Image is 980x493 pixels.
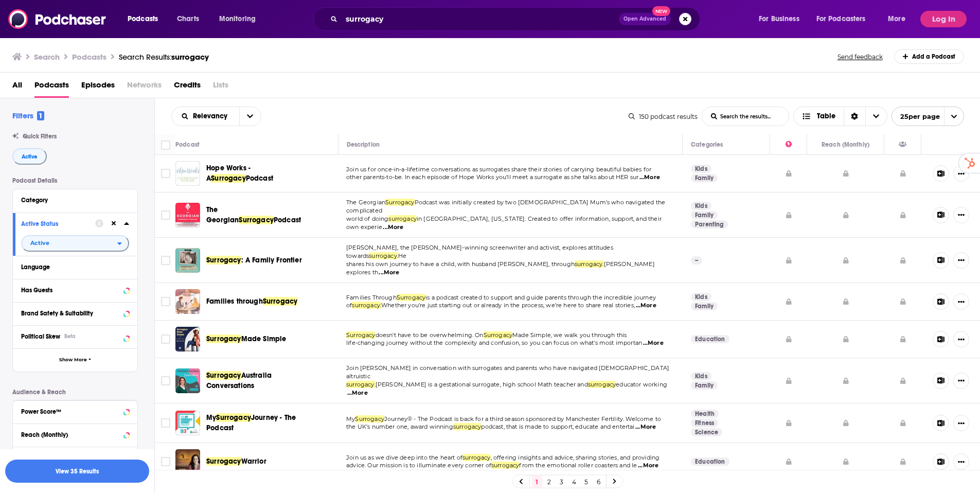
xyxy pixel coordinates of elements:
[512,331,627,339] span: Made Simple, we walk you through this
[346,415,355,422] span: My
[5,460,149,483] button: View 35 Results
[376,331,484,339] span: doesn't have to be overwhelming. On
[21,307,129,320] button: Brand Safety & Suitability
[453,423,482,430] span: surrogacy
[691,302,718,310] a: Family
[491,454,660,461] span: , offering insights and advice, sharing stories, and providing
[206,413,296,432] span: Journey - The Podcast
[834,52,886,61] button: Send feedback
[616,381,667,388] span: educator working
[691,202,711,210] a: Kids
[72,52,106,62] h3: Podcasts
[239,107,261,126] button: open menu
[206,413,216,422] span: My
[638,462,658,470] span: ...More
[119,52,209,62] a: Search Results:surrogacy
[881,11,918,27] button: open menu
[635,423,656,431] span: ...More
[691,256,702,265] p: --
[793,107,887,126] h2: Choose View
[953,373,969,389] button: Show More Button
[21,431,120,438] div: Reach (Monthly)
[161,210,170,220] span: Toggle select row
[953,453,969,470] button: Show More Button
[346,294,397,301] span: Families Through
[21,235,129,252] button: open menu
[241,334,287,343] span: Made Simple
[629,113,698,120] div: 150 podcast results
[171,107,261,126] h2: Choose List sort
[23,133,57,140] span: Quick Filters
[379,269,399,277] span: ...More
[206,255,302,266] a: Surrogacy: A Family Frontier
[888,12,905,26] span: More
[128,12,158,26] span: Podcasts
[557,476,567,488] a: 3
[206,413,319,433] a: MySurrogacyJourney - The Podcast
[619,13,671,25] button: Open AdvancedNew
[953,415,969,431] button: Show More Button
[12,111,44,120] h2: Filters
[342,11,619,27] input: Search podcasts, credits, & more...
[569,476,579,488] a: 4
[81,77,115,98] span: Episodes
[34,77,69,98] a: Podcasts
[21,260,129,273] button: Language
[239,216,274,224] span: Surrogacy
[652,6,671,16] span: New
[346,364,669,380] span: Join [PERSON_NAME] in conversation with surrogates and parents who have navigated [DEMOGRAPHIC_DA...
[12,77,22,98] a: All
[161,169,170,178] span: Toggle select row
[953,252,969,269] button: Show More Button
[346,199,385,206] span: The Georgian
[12,177,138,184] p: Podcast Details
[355,415,384,422] span: Surrogacy
[170,11,205,27] a: Charts
[21,263,122,271] div: Language
[246,174,273,183] span: Podcast
[241,457,266,466] span: Warrior
[691,410,719,418] a: Health
[175,368,200,393] img: Surrogacy Australia Conversations
[491,462,520,469] span: surrogacy
[206,296,297,307] a: Families throughSurrogacy
[519,462,637,469] span: from the emotional roller coasters and le
[544,476,555,488] a: 2
[346,339,642,346] span: life-changing journey without the complexity and confusion, so you can focus on what's most importan
[752,11,812,27] button: open menu
[347,389,368,397] span: ...More
[346,381,376,388] span: surrogacy.
[175,248,200,273] img: Surrogacy: A Family Frontier
[462,454,491,461] span: surrogacy
[346,215,388,222] span: world of doing
[12,389,138,396] p: Audience & Reach
[822,138,869,151] div: Reach (Monthly)
[920,11,967,27] button: Log In
[817,113,835,120] span: Table
[161,457,170,466] span: Toggle select row
[193,113,231,120] span: Relevancy
[175,161,200,186] a: Hope Works - A Surrogacy Podcast
[532,476,542,488] a: 1
[120,11,171,27] button: open menu
[691,428,722,436] a: Science
[816,12,866,26] span: For Podcasters
[161,334,170,344] span: Toggle select row
[174,77,201,98] a: Credits
[385,199,415,206] span: Surrogacy
[691,211,718,219] a: Family
[323,7,710,31] div: Search podcasts, credits, & more...
[899,138,906,151] div: Has Guests
[346,166,651,173] span: Join us for once-in-a-lifetime conversations as surrogates share their stories of carrying beauti...
[175,411,200,435] img: My Surrogacy Journey - The Podcast
[810,11,881,27] button: open menu
[346,331,376,339] span: Surrogacy
[346,454,462,461] span: Join us as we dive deep into the heart of
[346,199,665,214] span: Podcast was initially created by two [DEMOGRAPHIC_DATA] Mum’s who navigated the complicated
[21,235,129,252] h2: filter dropdown
[21,193,129,206] button: Category
[119,52,209,62] div: Search Results:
